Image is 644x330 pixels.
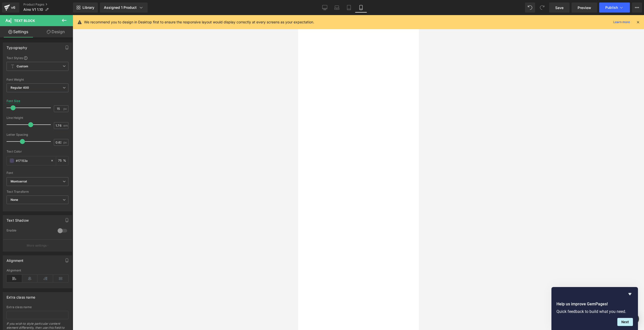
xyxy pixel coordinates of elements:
[572,3,597,13] a: Preview
[7,256,24,263] div: Alignment
[7,269,68,272] div: Alignment
[63,124,68,127] span: em
[84,19,314,25] p: We recommend you to design in Desktop first to ensure the responsive layout would display correct...
[537,3,547,13] button: Redo
[556,291,633,326] div: Help us improve GemPages!
[27,243,47,248] p: More settings
[14,19,35,23] span: Text Block
[319,3,331,13] a: Desktop
[627,291,633,297] button: Hide survey
[73,3,98,13] a: New Library
[17,64,28,69] b: Custom
[7,99,20,103] div: Font Size
[7,171,68,175] div: Font
[555,5,563,10] span: Save
[7,133,68,136] div: Letter Spacing
[83,5,94,10] span: Library
[23,8,43,12] span: Aino V1 1.10
[2,3,19,13] a: v6
[331,3,343,13] a: Laptop
[7,150,68,153] div: Text Color
[556,309,633,314] p: Quick feedback to build what you need.
[355,3,367,13] a: Mobile
[23,3,73,7] a: Product Pages
[525,3,535,13] button: Undo
[104,5,144,10] div: Assigned 1 Product
[343,3,355,13] a: Tablet
[11,198,18,202] b: None
[11,86,29,89] b: Regular 400
[7,116,68,120] div: Line Height
[10,4,16,11] div: v6
[63,141,68,144] span: px
[7,305,68,309] div: Extra class name
[7,292,35,299] div: Extra class name
[11,179,27,184] i: Montserrat
[56,156,68,165] div: %
[7,190,68,194] div: Text Transform
[7,228,53,234] div: Enable
[611,19,632,25] a: Learn more
[578,5,591,10] span: Preview
[7,43,27,50] div: Typography
[16,158,48,163] input: Color
[632,3,642,13] button: More
[617,318,633,326] button: Next question
[7,78,68,81] div: Font Weight
[599,3,630,13] button: Publish
[3,240,72,251] button: More settings
[63,107,68,110] span: px
[605,6,618,10] span: Publish
[556,301,633,307] h2: Help us improve GemPages!
[37,26,74,37] a: Design
[7,56,68,60] div: Text Styles
[7,215,29,222] div: Text Shadow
